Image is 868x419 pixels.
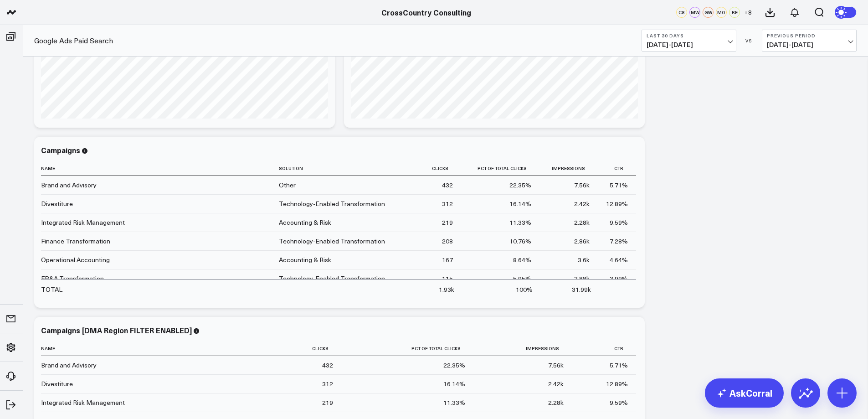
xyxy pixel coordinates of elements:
[3,397,20,413] a: Log Out
[516,285,533,294] div: 100%
[279,341,341,356] th: Clicks
[716,7,727,18] div: MO
[41,181,97,190] div: Brand and Advisory
[574,218,590,227] div: 2.28k
[647,41,731,48] span: [DATE] - [DATE]
[41,255,110,264] div: Operational Accounting
[279,199,385,208] div: Technology-Enabled Transformation
[41,218,125,227] div: Integrated Risk Management
[548,379,564,388] div: 2.42k
[34,36,113,46] a: Google Ads Paid Search
[442,181,453,190] div: 432
[742,7,753,18] button: +8
[442,218,453,227] div: 219
[473,341,572,356] th: Impressions
[41,379,73,388] div: Divestiture
[729,7,740,18] div: RE
[610,237,628,246] div: 7.28%
[676,7,687,18] div: CS
[767,41,852,48] span: [DATE] - [DATE]
[509,237,531,246] div: 10.76%
[322,361,333,370] div: 432
[279,181,296,190] div: Other
[41,237,110,246] div: Finance Transformation
[443,379,465,388] div: 16.14%
[574,237,590,246] div: 2.86k
[513,255,531,264] div: 8.64%
[574,274,590,283] div: 2.88k
[610,218,628,227] div: 9.59%
[548,361,564,370] div: 7.56k
[41,341,279,356] th: Name
[574,199,590,208] div: 2.42k
[513,274,531,283] div: 5.95%
[741,38,757,43] div: VS
[572,341,636,356] th: Ctr
[509,199,531,208] div: 16.14%
[703,7,714,18] div: GW
[41,274,104,283] div: FP&A Transformation
[41,285,62,294] div: TOTAL
[41,161,279,176] th: Name
[744,9,752,16] span: + 8
[574,181,590,190] div: 7.56k
[548,398,564,407] div: 2.28k
[442,199,453,208] div: 312
[610,361,628,370] div: 5.71%
[572,285,591,294] div: 31.99k
[439,285,454,294] div: 1.93k
[610,255,628,264] div: 4.64%
[642,30,736,52] button: Last 30 Days[DATE]-[DATE]
[767,33,852,38] b: Previous Period
[461,161,539,176] th: Pct Of Total Clicks
[705,378,784,408] a: AskCorral
[610,398,628,407] div: 9.59%
[279,161,424,176] th: Solution
[610,181,628,190] div: 5.71%
[279,255,331,264] div: Accounting & Risk
[442,237,453,246] div: 208
[647,33,731,38] b: Last 30 Days
[539,161,598,176] th: Impressions
[41,361,97,370] div: Brand and Advisory
[606,379,628,388] div: 12.89%
[443,361,465,370] div: 22.35%
[279,274,385,283] div: Technology-Enabled Transformation
[279,237,385,246] div: Technology-Enabled Transformation
[762,30,857,52] button: Previous Period[DATE]-[DATE]
[279,218,331,227] div: Accounting & Risk
[509,181,531,190] div: 22.35%
[41,398,125,407] div: Integrated Risk Management
[598,161,636,176] th: Ctr
[41,145,80,155] div: Campaigns
[443,398,465,407] div: 11.33%
[41,199,73,208] div: Divestiture
[381,7,471,17] a: CrossCountry Consulting
[442,274,453,283] div: 115
[509,218,531,227] div: 11.33%
[610,274,628,283] div: 3.99%
[41,325,192,335] div: Campaigns [DMA Region FILTER ENABLED]
[606,199,628,208] div: 12.89%
[689,7,700,18] div: MW
[442,255,453,264] div: 167
[322,379,333,388] div: 312
[578,255,590,264] div: 3.6k
[341,341,473,356] th: Pct Of Total Clicks
[424,161,461,176] th: Clicks
[322,398,333,407] div: 219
